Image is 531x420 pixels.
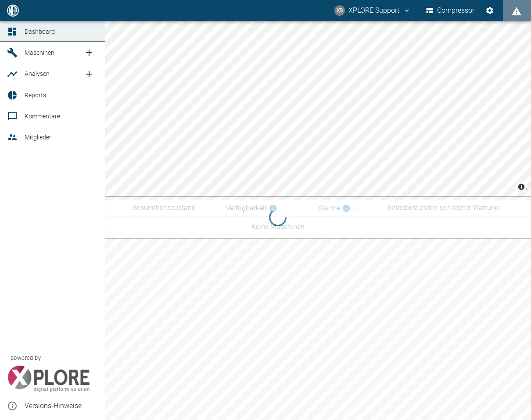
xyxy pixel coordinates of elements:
[25,113,60,120] span: Kommentare
[25,28,55,35] span: Dashboard
[11,354,41,362] span: powered by
[25,49,54,56] span: Maschinen
[334,5,345,16] div: XS
[25,92,46,99] span: Reports
[25,401,98,411] span: Versions-Hinweise
[6,4,20,16] img: logo
[25,70,50,77] span: Analysen
[25,21,531,196] canvas: Map
[7,366,90,392] img: Xplore Logo
[482,3,498,18] button: Einstellungen
[25,134,51,141] span: Mitglieder
[424,3,477,18] button: Compressor
[333,3,412,18] button: compressors@neaxplore.com
[80,65,98,83] a: new /analyses/list/0
[80,44,98,61] a: new /machines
